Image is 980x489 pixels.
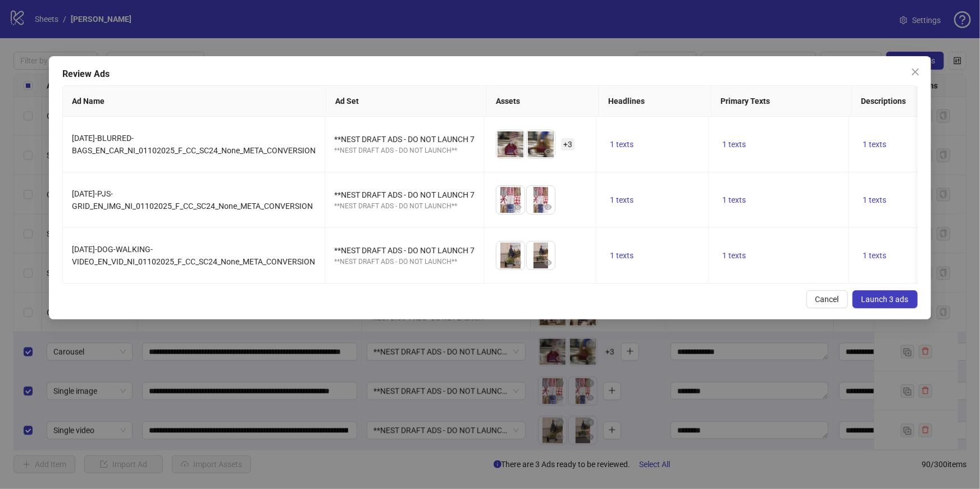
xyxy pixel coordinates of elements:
th: Primary Texts [712,86,852,117]
img: Asset 2 [527,130,555,158]
span: eye [514,148,522,156]
span: eye [514,203,522,211]
span: 1 texts [863,140,886,149]
button: Preview [511,145,525,158]
span: [DATE]-PJS-GRID_EN_IMG_NI_01102025_F_CC_SC24_None_META_CONVERSION [72,189,313,211]
span: 1 texts [722,140,746,149]
span: eye [544,148,552,156]
div: **NEST DRAFT ADS - DO NOT LAUNCH 7 [334,133,475,145]
div: **NEST DRAFT ADS - DO NOT LAUNCH** [334,257,475,267]
button: Preview [541,145,555,158]
button: 1 texts [718,193,750,207]
div: **NEST DRAFT ADS - DO NOT LAUNCH 7 [334,189,475,201]
th: Ad Set [326,86,487,117]
th: Assets [487,86,599,117]
button: 1 texts [718,249,750,262]
span: eye [544,203,552,211]
button: Preview [511,200,525,214]
span: 1 texts [722,251,746,260]
span: Cancel [815,295,839,304]
button: 1 texts [605,138,638,151]
button: 1 texts [858,249,891,262]
span: [DATE]-BLURRED-BAGS_EN_CAR_NI_01102025_F_CC_SC24_None_META_CONVERSION [72,134,316,155]
span: 1 texts [610,195,633,204]
img: Asset 2 [527,241,555,269]
th: Headlines [599,86,712,117]
div: **NEST DRAFT ADS - DO NOT LAUNCH 7 [334,244,475,257]
img: Asset 1 [496,130,525,158]
span: close [911,67,920,76]
button: Preview [541,200,555,214]
span: [DATE]-DOG-WALKING-VIDEO_EN_VID_NI_01102025_F_CC_SC24_None_META_CONVERSION [72,245,315,266]
div: **NEST DRAFT ADS - DO NOT LAUNCH** [334,145,475,156]
button: Close [906,63,924,81]
button: Launch 3 ads [853,290,918,308]
th: Ad Name [63,86,326,117]
span: 1 texts [610,251,633,260]
button: 1 texts [858,193,891,207]
span: 1 texts [610,140,633,149]
button: Preview [511,256,525,269]
div: Review Ads [62,67,918,81]
span: 1 texts [863,251,886,260]
span: eye [544,259,552,267]
span: Launch 3 ads [862,295,909,304]
div: **NEST DRAFT ADS - DO NOT LAUNCH** [334,201,475,212]
button: Preview [541,256,555,269]
button: 1 texts [605,193,638,207]
button: Cancel [806,290,848,308]
span: + 3 [561,138,575,150]
span: 1 texts [722,195,746,204]
span: 1 texts [863,195,886,204]
button: 1 texts [858,138,891,151]
button: 1 texts [605,249,638,262]
img: Asset 1 [496,186,525,214]
span: eye [514,259,522,267]
img: Asset 2 [527,186,555,214]
img: Asset 1 [496,241,525,269]
button: 1 texts [718,138,750,151]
